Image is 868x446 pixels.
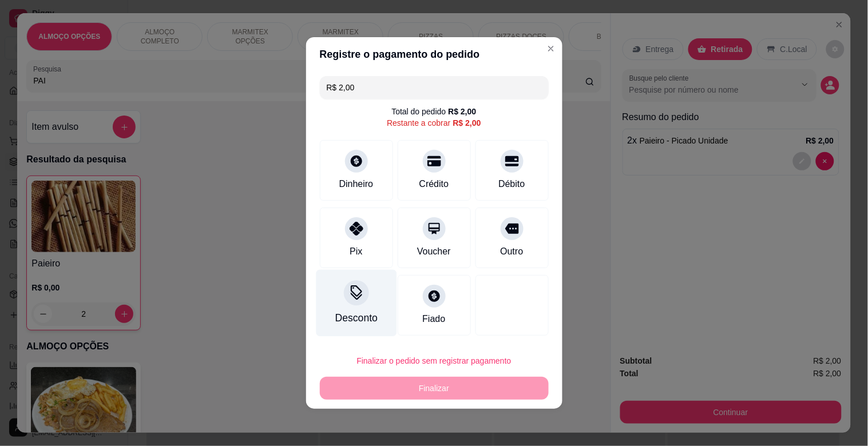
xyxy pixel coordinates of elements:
[419,177,449,191] div: Crédito
[422,312,445,326] div: Fiado
[500,245,523,258] div: Outro
[327,76,542,99] input: Ex.: hambúrguer de cordeiro
[417,245,451,258] div: Voucher
[387,117,481,129] div: Restante a cobrar
[391,106,476,117] div: Total do pedido
[335,310,377,325] div: Desconto
[498,177,525,191] div: Débito
[350,245,362,258] div: Pix
[542,39,560,58] button: Close
[320,349,549,372] button: Finalizar o pedido sem registrar pagamento
[306,37,562,71] header: Registre o pagamento do pedido
[453,117,481,129] div: R$ 2,00
[448,106,476,117] div: R$ 2,00
[339,177,374,191] div: Dinheiro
